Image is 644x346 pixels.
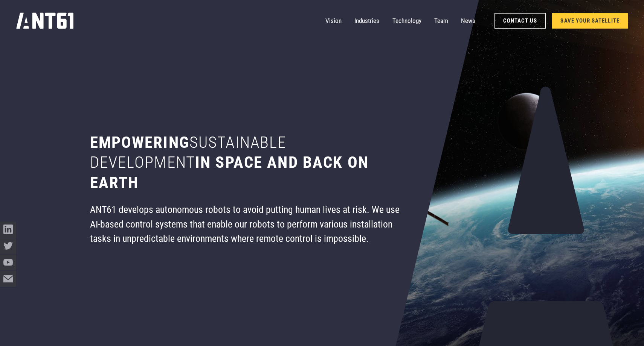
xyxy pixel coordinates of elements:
[552,13,628,29] a: SAVE YOUR SATELLITE
[90,202,401,246] div: ANT61 develops autonomous robots to avoid putting human lives at risk. We use AI-based control sy...
[434,13,448,29] a: Team
[392,13,421,29] a: Technology
[354,13,379,29] a: Industries
[461,13,475,29] a: News
[325,13,342,29] a: Vision
[494,13,546,29] a: Contact Us
[90,132,401,193] h1: Empowering in space and back on earth
[16,10,73,32] a: home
